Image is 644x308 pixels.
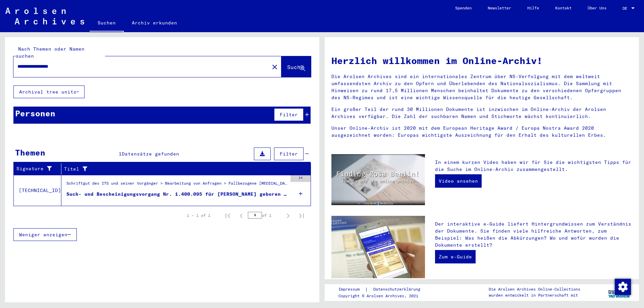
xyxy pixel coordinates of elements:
a: Archiv erkunden [124,15,185,31]
button: Next page [281,209,295,222]
button: Weniger anzeigen [13,228,77,241]
button: Previous page [234,209,248,222]
p: Die Arolsen Archives Online-Collections [489,286,580,292]
div: Signature [16,165,53,172]
p: Unser Online-Archiv ist 2020 mit dem European Heritage Award / Europa Nostra Award 2020 ausgezeic... [331,125,632,139]
a: Suchen [90,15,124,32]
div: of 1 [248,212,281,219]
p: wurden entwickelt in Partnerschaft mit [489,292,580,298]
mat-icon: close [271,63,279,71]
span: 1 [119,151,122,157]
div: Zustimmung ändern [614,279,631,295]
img: yv_logo.png [607,284,632,301]
a: Datenschutzerklärung [368,286,428,293]
mat-label: Nach Themen oder Namen suchen [16,46,85,59]
a: Impressum [338,286,365,293]
img: Arolsen_neg.svg [5,8,84,24]
div: Themen [15,146,45,159]
span: DE [623,6,630,11]
div: Schriftgut des ITS und seiner Vorgänger > Bearbeitung von Anfragen > Fallbezogene [MEDICAL_DATA] ... [66,180,287,190]
div: Signature [16,164,61,174]
button: Filter [274,108,304,121]
p: Die Arolsen Archives sind ein internationales Zentrum über NS-Verfolgung mit dem weltweit umfasse... [331,73,632,101]
p: Ein großer Teil der rund 30 Millionen Dokumente ist inzwischen im Online-Archiv der Arolsen Archi... [331,106,632,120]
button: Last page [295,209,308,222]
div: | [338,286,428,293]
a: Zum e-Guide [435,250,476,263]
td: [TECHNICAL_ID] [14,175,61,206]
button: Filter [274,147,304,160]
p: Der interaktive e-Guide liefert Hintergrundwissen zum Verständnis der Dokumente. Sie finden viele... [435,221,632,249]
img: Zustimmung ändern [615,279,631,295]
a: Video ansehen [435,174,482,188]
div: Such- und Bescheinigungsvorgang Nr. 1.400.095 für [PERSON_NAME] geboren [DEMOGRAPHIC_DATA] [66,191,287,198]
span: Suche [287,64,304,70]
button: First page [221,209,234,222]
div: Personen [15,107,55,119]
button: Archival tree units [13,85,85,98]
button: Clear [268,60,281,73]
img: video.jpg [331,154,425,205]
img: eguide.jpg [331,216,425,278]
span: Datensätze gefunden [122,151,179,157]
span: Filter [280,151,298,157]
div: Titel [64,164,303,174]
p: In einem kurzen Video haben wir für Sie die wichtigsten Tipps für die Suche im Online-Archiv zusa... [435,159,632,173]
div: Titel [64,166,294,173]
div: 14 [290,175,311,182]
p: Copyright © Arolsen Archives, 2021 [338,293,428,299]
span: Filter [280,112,298,118]
button: Suche [281,56,311,77]
span: Weniger anzeigen [19,232,67,238]
div: 1 – 1 of 1 [187,212,210,219]
h1: Herzlich willkommen im Online-Archiv! [331,54,632,68]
